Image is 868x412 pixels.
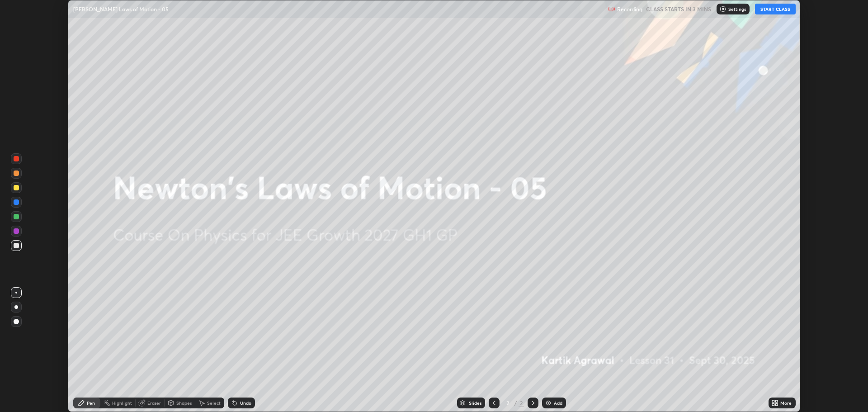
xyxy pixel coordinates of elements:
div: Undo [240,401,251,405]
div: Eraser [147,401,161,405]
div: 2 [519,399,524,407]
div: 2 [503,400,512,406]
p: Settings [728,7,746,11]
div: Pen [87,401,95,405]
img: recording.375f2c34.svg [608,5,615,13]
div: / [514,400,517,406]
div: Highlight [112,401,132,405]
div: Slides [469,401,481,405]
p: [PERSON_NAME] Laws of Motion - 05 [73,5,169,13]
img: add-slide-button [545,399,552,407]
h5: CLASS STARTS IN 3 MINS [646,5,711,13]
div: Shapes [176,401,192,405]
img: class-settings-icons [719,5,726,13]
div: Add [554,401,562,405]
button: START CLASS [755,4,796,14]
p: Recording [617,6,642,13]
div: More [780,401,792,405]
div: Select [207,401,221,405]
